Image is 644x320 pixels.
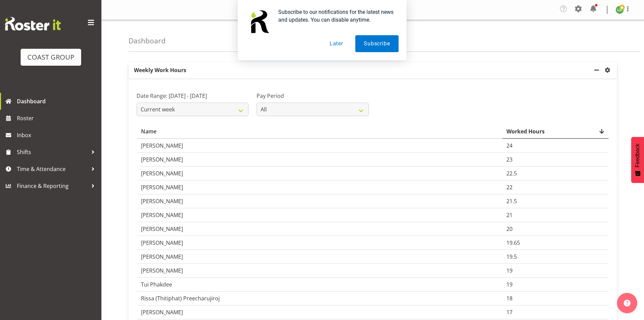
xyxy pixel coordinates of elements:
label: Date Range: [DATE] - [DATE] [137,92,248,100]
span: Feedback [635,144,641,167]
span: Finance & Reporting [17,181,88,191]
td: [PERSON_NAME] [137,250,502,264]
button: Subscribe [355,35,398,52]
span: 18 [506,295,512,302]
span: 19 [506,267,512,274]
span: Inbox [17,130,98,140]
span: 23 [506,156,512,163]
div: Subscribe to our notifications for the latest news and updates. You can disable anytime. [273,8,399,24]
a: minimize [593,62,603,78]
td: [PERSON_NAME] [137,208,502,222]
span: 20 [506,225,512,233]
span: Roster [17,113,98,123]
td: [PERSON_NAME] [137,305,502,319]
span: 19.5 [506,253,517,260]
span: 17 [506,308,512,316]
span: Dashboard [17,96,98,106]
td: [PERSON_NAME] [137,264,502,278]
span: Time & Attendance [17,164,88,174]
span: 19 [506,281,512,288]
a: settings [603,66,614,74]
td: [PERSON_NAME] [137,167,502,180]
td: [PERSON_NAME] [137,222,502,236]
span: 22.5 [506,170,517,177]
label: Pay Period [257,92,368,100]
span: 22 [506,184,512,191]
span: 19.65 [506,239,520,247]
td: [PERSON_NAME] [137,153,502,167]
td: Rissa (Thitiphat) Preecharujiroj [137,292,502,305]
span: 21 [506,211,512,219]
button: Feedback - Show survey [631,137,644,183]
div: Worked Hours [506,127,604,135]
span: 21.5 [506,197,517,205]
img: notification icon [246,8,273,35]
td: [PERSON_NAME] [137,139,502,153]
p: Weekly Work Hours [128,62,593,78]
div: Name [141,127,498,135]
td: [PERSON_NAME] [137,180,502,194]
span: Shifts [17,147,88,157]
span: 24 [506,142,512,149]
td: [PERSON_NAME] [137,236,502,250]
img: help-xxl-2.png [624,300,630,306]
button: Later [321,35,352,52]
td: [PERSON_NAME] [137,194,502,208]
td: Tui Phakdee [137,278,502,292]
